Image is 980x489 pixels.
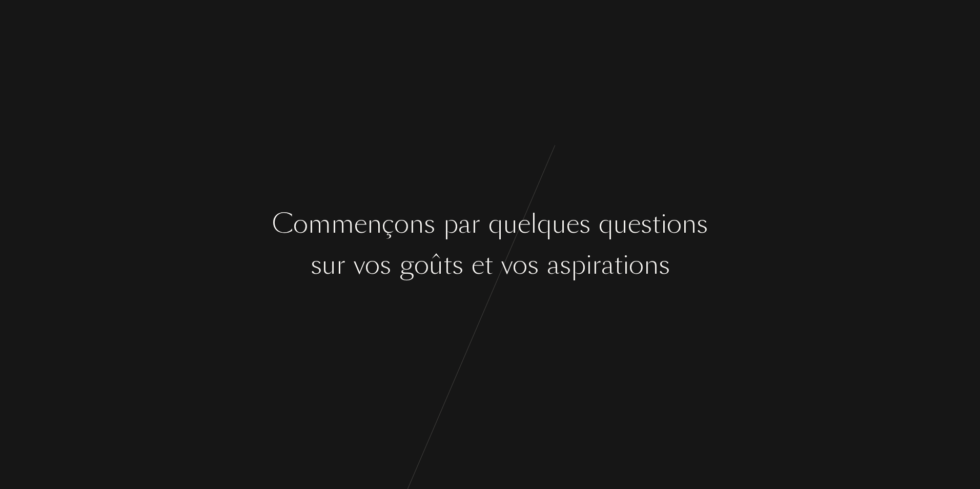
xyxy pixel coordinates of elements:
div: o [394,205,409,243]
div: s [697,205,708,243]
div: n [409,205,424,243]
div: q [599,205,614,243]
div: s [380,246,391,284]
div: s [641,205,652,243]
div: o [513,246,527,284]
div: m [308,205,331,243]
div: i [623,246,629,284]
div: r [336,246,345,284]
div: C [272,205,293,243]
div: e [518,205,530,243]
div: u [614,205,628,243]
div: e [354,205,367,243]
div: a [458,205,471,243]
div: g [399,246,414,284]
div: n [644,246,659,284]
div: q [488,205,503,243]
div: e [628,205,641,243]
div: o [414,246,429,284]
div: o [365,246,380,284]
div: q [537,205,552,243]
div: r [592,246,601,284]
div: o [629,246,644,284]
div: u [552,205,566,243]
div: e [566,205,579,243]
div: n [682,205,697,243]
div: t [443,246,452,284]
div: s [560,246,571,284]
div: s [527,246,539,284]
div: i [586,246,592,284]
div: l [530,205,537,243]
div: e [472,246,484,284]
div: t [652,205,661,243]
div: m [331,205,354,243]
div: t [484,246,493,284]
div: r [471,205,480,243]
div: a [547,246,560,284]
div: t [614,246,623,284]
div: s [424,205,435,243]
div: a [601,246,614,284]
div: i [661,205,667,243]
div: p [571,246,586,284]
div: o [293,205,308,243]
div: s [452,246,463,284]
div: u [503,205,518,243]
div: o [667,205,682,243]
div: v [354,246,365,284]
div: ç [382,205,394,243]
div: u [322,246,336,284]
div: n [367,205,382,243]
div: v [501,246,513,284]
div: s [579,205,590,243]
div: p [443,205,458,243]
div: s [659,246,670,284]
div: û [429,246,443,284]
div: s [311,246,322,284]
